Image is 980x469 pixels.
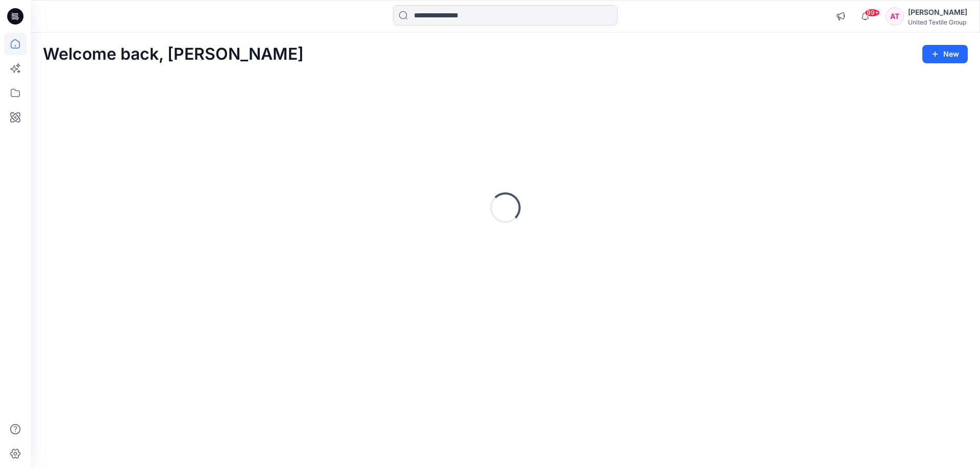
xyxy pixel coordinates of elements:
[908,18,967,26] div: United Textile Group
[886,7,904,26] div: AT
[865,9,880,17] span: 99+
[908,6,967,18] div: [PERSON_NAME]
[43,45,304,64] h2: Welcome back, [PERSON_NAME]
[922,45,968,63] button: New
